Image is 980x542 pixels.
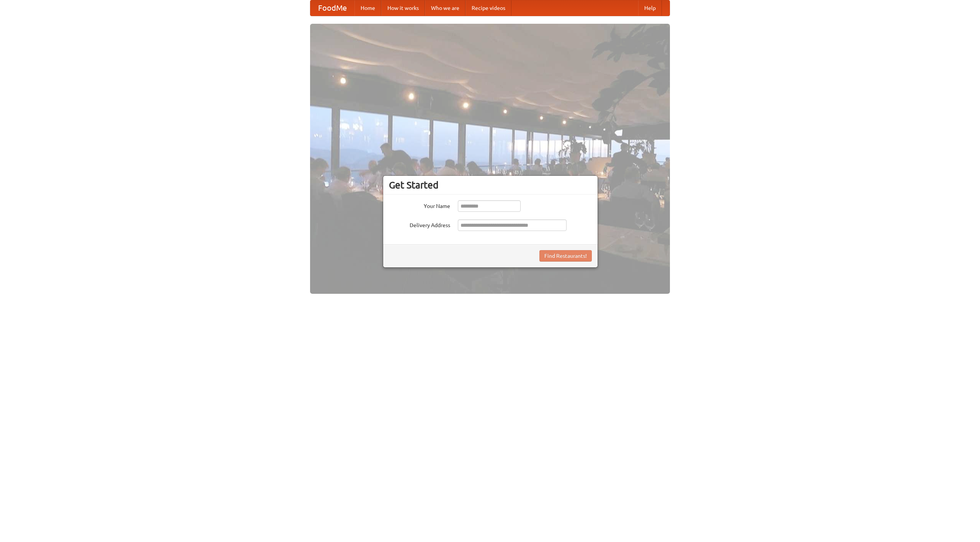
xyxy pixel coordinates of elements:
h3: Get Started [389,179,592,191]
a: Help [638,0,662,16]
label: Your Name [389,200,450,210]
a: Who we are [425,0,465,16]
a: FoodMe [310,0,354,16]
a: Home [354,0,381,16]
a: How it works [381,0,425,16]
label: Delivery Address [389,219,450,229]
button: Find Restaurants! [539,250,592,262]
a: Recipe videos [465,0,511,16]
